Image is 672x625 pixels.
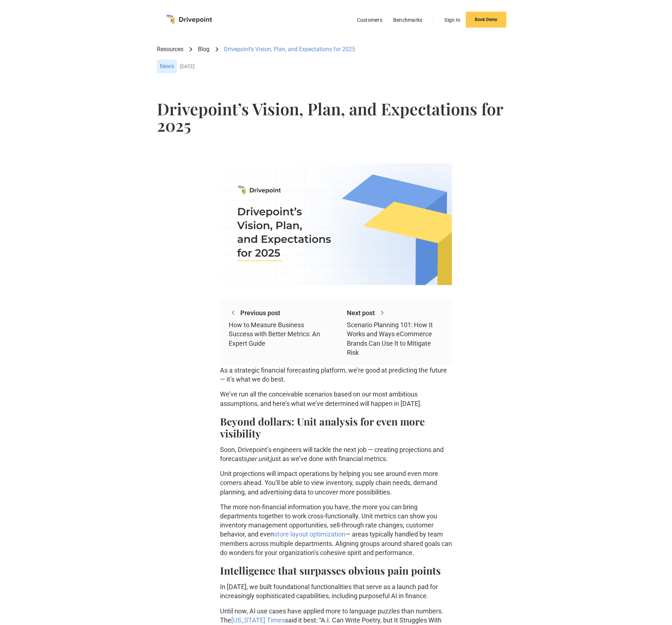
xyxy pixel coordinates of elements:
[247,455,270,462] em: per unit,
[220,445,452,463] p: Soon, Drivepoint’s engineers will tackle the next job — creating projections and forecasts just a...
[353,15,386,25] a: Customers
[220,469,452,497] p: Unit projections will impact operations by helping you see around even more corners ahead. You’ll...
[229,320,325,348] a: How to Measure Business Success with Better Metrics: An Expert Guide
[441,15,464,25] a: Sign In
[180,63,515,70] div: [DATE]
[347,308,375,317] div: Next post
[220,502,452,557] p: The more non-financial information you have, the more you can bring departments together to work ...
[157,59,177,73] div: News
[224,45,355,53] div: Drivepoint’s Vision, Plan, and Expectations for 2025
[466,12,506,28] a: Book Demo
[240,308,280,317] div: Previous post
[347,308,443,357] a: Next postScenario Planning 101: How It Works and Ways eCommerce Brands Can Use It to Mitigate Risk
[166,15,212,25] a: home
[231,616,285,624] a: [US_STATE] Times
[220,582,452,600] p: In [DATE], we built foundational functionalities that serve as a launch pad for increasingly soph...
[157,100,515,133] h1: Drivepoint’s Vision, Plan, and Expectations for 2025
[198,45,210,53] a: Blog
[220,366,452,384] p: As a strategic financial forecasting platform, we’re good at predicting the future — it’s what we...
[229,308,325,357] a: Previous postHow to Measure Business Success with Better Metrics: An Expert Guide
[390,15,426,25] a: Benchmarks
[274,530,345,538] a: store layout optimization
[220,390,452,408] p: We’ve run all the conceivable scenarios based on our most ambitious assumptions, and here’s what ...
[220,564,441,577] strong: Intelligence that surpasses obvious pain points
[220,415,425,440] strong: Beyond dollars: Unit analysis for even more visibility
[347,320,443,357] a: Scenario Planning 101: How It Works and Ways eCommerce Brands Can Use It to Mitigate Risk
[157,45,183,53] a: Resources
